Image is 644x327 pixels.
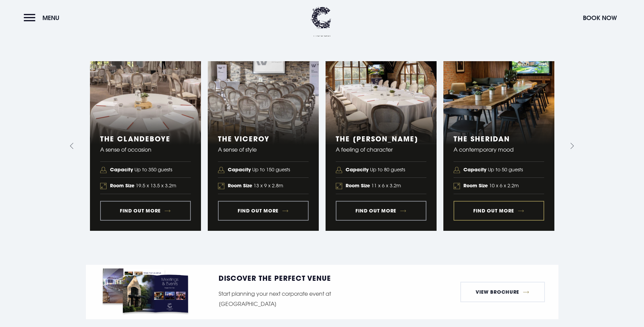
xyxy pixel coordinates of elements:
button: Book Now [579,11,620,25]
img: Meetings events packages brochure, Clandeboye Lodge. [99,265,191,319]
h5: Discover the Perfect Venue [219,275,385,281]
li: 1 of 5 [90,61,201,231]
span: Menu [42,14,59,22]
button: Go to last slide [68,141,78,151]
li: 3 of 5 [326,61,437,231]
p: Start planning your next corporate event at [GEOGRAPHIC_DATA] [219,289,385,309]
button: Menu [24,11,63,25]
a: View Brochure [460,282,545,302]
img: Clandeboye Lodge [311,7,331,29]
li: 4 of 5 [443,61,554,231]
button: Next slide [566,141,576,151]
li: 2 of 5 [208,61,319,231]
